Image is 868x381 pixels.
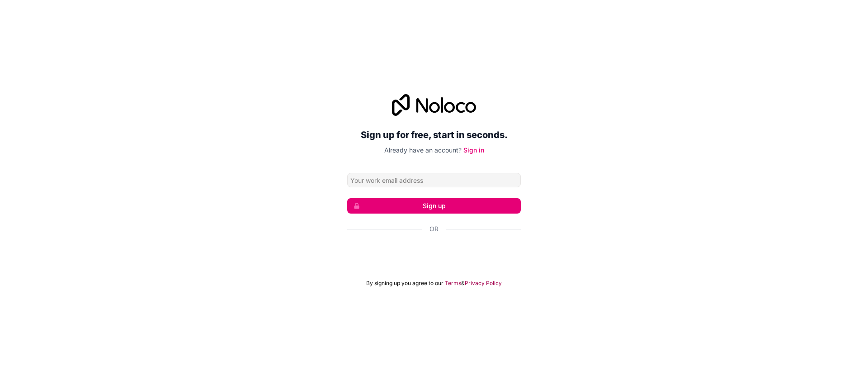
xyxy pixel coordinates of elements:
button: Sign up [347,198,521,214]
a: Privacy Policy [465,280,502,287]
iframe: Sign in with Google Button [343,243,525,263]
span: Already have an account? [384,146,462,154]
a: Terms [445,280,461,287]
span: & [461,280,465,287]
a: Sign in [463,146,484,154]
span: By signing up you agree to our [366,280,443,287]
input: Email address [347,173,521,187]
span: Or [429,224,439,233]
h2: Sign up for free, start in seconds. [347,127,521,143]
